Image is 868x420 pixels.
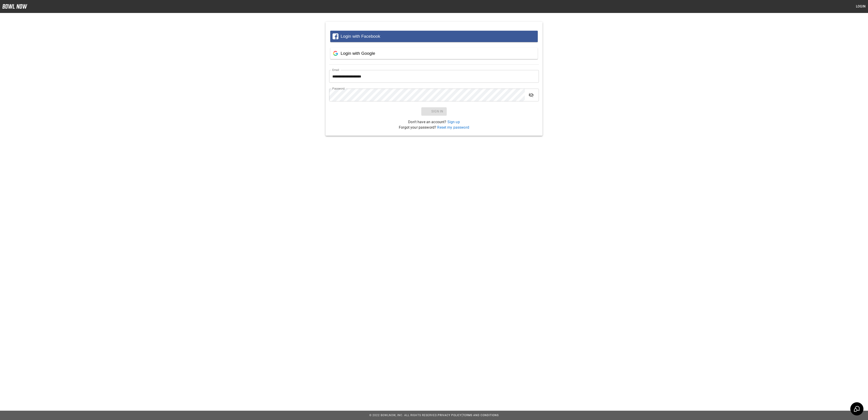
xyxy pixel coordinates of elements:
[369,414,438,417] span: © 2022 BowlNow, Inc. All Rights Reserved.
[329,119,539,125] p: Don't have an account?
[527,90,536,100] button: toggle password visibility
[329,125,539,130] p: Forgot your password?
[437,125,469,130] a: Reset my password
[341,34,380,39] span: Login with Facebook
[438,414,462,417] a: Privacy Policy
[330,48,538,59] button: Login with Google
[2,4,27,9] img: logo
[853,2,868,11] button: Login
[341,51,375,56] span: Login with Google
[447,120,460,124] a: Sign up
[463,414,499,417] a: Terms and Conditions
[330,31,538,42] button: Login with Facebook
